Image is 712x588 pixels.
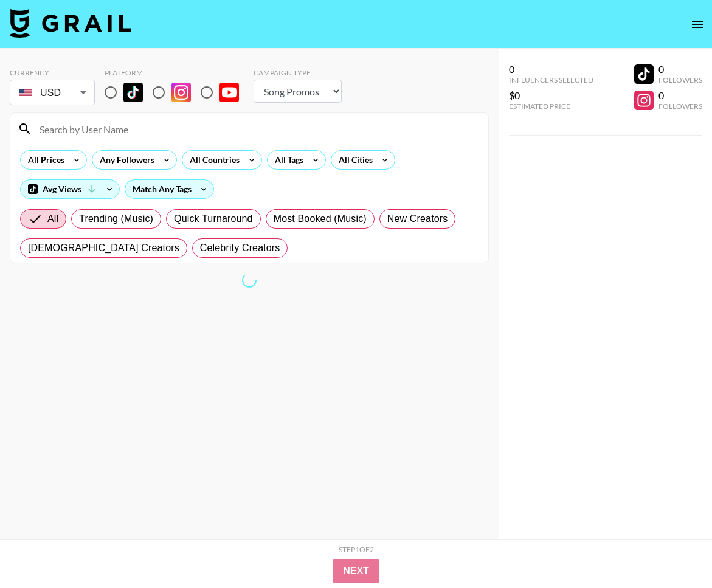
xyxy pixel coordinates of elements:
[10,9,131,38] img: Grail Talent
[339,545,374,554] div: Step 1 of 2
[125,180,213,198] div: Match Any Tags
[685,12,710,36] button: open drawer
[509,63,593,75] div: 0
[658,102,702,111] div: Followers
[509,102,593,111] div: Estimated Price
[174,212,253,226] span: Quick Turnaround
[333,559,379,583] button: Next
[509,89,593,102] div: $0
[12,82,92,103] div: USD
[331,151,375,169] div: All Cities
[387,212,448,226] span: New Creators
[21,151,67,169] div: All Prices
[182,151,242,169] div: All Countries
[28,241,179,255] span: [DEMOGRAPHIC_DATA] Creators
[241,272,257,288] span: Refreshing bookers, clients, countries, tags, cities, talent, talent...
[268,151,306,169] div: All Tags
[219,83,239,102] img: YouTube
[47,212,58,226] span: All
[32,119,481,139] input: Search by User Name
[10,68,95,77] div: Currency
[274,212,367,226] span: Most Booked (Music)
[651,527,697,573] iframe: Drift Widget Chat Controller
[105,68,249,77] div: Platform
[123,83,143,102] img: TikTok
[658,63,702,75] div: 0
[171,83,191,102] img: Instagram
[509,75,593,85] div: Influencers Selected
[21,180,119,198] div: Avg Views
[658,75,702,85] div: Followers
[658,89,702,102] div: 0
[200,241,280,255] span: Celebrity Creators
[254,68,342,77] div: Campaign Type
[79,212,153,226] span: Trending (Music)
[92,151,157,169] div: Any Followers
